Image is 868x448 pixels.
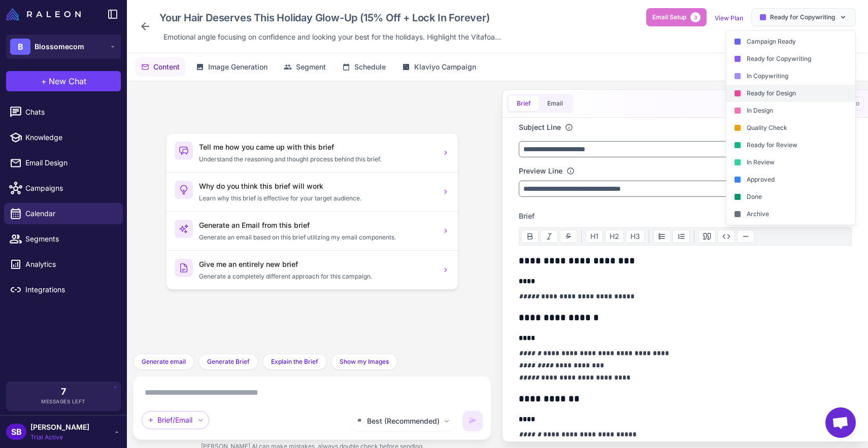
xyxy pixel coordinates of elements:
div: Campaign Ready [726,33,855,50]
label: Subject Line [519,122,561,133]
div: Done [726,188,855,205]
span: Analytics [25,259,115,270]
div: SB [6,424,26,440]
span: Calendar [25,208,115,219]
div: Ready for Copywriting [726,50,855,67]
button: Brief [509,96,539,111]
label: Preview Line [519,165,562,177]
span: Brief [519,211,535,222]
span: Best (Recommended) [367,416,440,427]
span: Ready for Copywriting [770,13,835,22]
span: Messages Left [41,398,86,405]
a: Calendar [4,203,123,224]
button: Generate Brief [198,354,258,370]
span: 7 [61,387,66,396]
img: Raleon Logo [6,8,81,20]
span: Trial Active [30,433,89,442]
button: Email [539,96,571,111]
button: +New Chat [6,71,121,91]
button: Image Generation [190,57,274,77]
p: Learn why this brief is effective for your target audience. [199,194,436,203]
div: Quality Check [726,119,855,136]
a: Analytics [4,254,123,275]
span: Emotional angle focusing on confidence and looking your best for the holidays. Highlight the Vita... [163,31,501,43]
a: View Plan [715,14,743,22]
h3: Generate an Email from this brief [199,220,436,231]
button: Schedule [336,57,392,77]
span: Integrations [25,284,115,295]
span: Generate Brief [207,357,250,366]
span: + [41,75,47,87]
div: Brief/Email [142,411,209,429]
div: In Review [726,154,855,171]
p: Generate a completely different approach for this campaign. [199,272,436,281]
span: Chats [25,107,115,118]
button: Segment [278,57,332,77]
span: Image Generation [208,61,268,73]
span: Explain the Brief [271,357,318,366]
h3: Give me an entirely new brief [199,259,436,270]
a: Knowledge [4,127,123,148]
div: In Design [726,102,855,119]
span: Segment [296,61,326,73]
span: Knowledge [25,132,115,143]
p: Generate an email based on this brief utilizing my email components. [199,233,436,242]
span: Email Setup [652,13,686,22]
div: In Copywriting [726,67,855,85]
span: [PERSON_NAME] [30,422,89,433]
a: Chats [4,101,123,123]
span: 3 [690,12,700,22]
div: Approved [726,171,855,188]
span: Schedule [354,61,386,73]
div: Ready for Design [726,85,855,102]
span: New Chat [49,75,86,87]
button: Klaviyo Campaign [396,57,482,77]
button: Best (Recommended) [349,411,456,431]
div: Open chat [825,407,856,438]
a: Segments [4,228,123,250]
h3: Why do you think this brief will work [199,181,436,192]
a: Integrations [4,279,123,300]
span: Blossomecom [35,41,84,52]
div: Click to edit campaign name [155,8,505,27]
span: Segments [25,233,115,245]
div: Click to edit description [159,29,505,45]
a: Raleon Logo [6,8,85,20]
button: H1 [586,230,603,243]
h3: Tell me how you came up with this brief [199,142,436,153]
button: Email Setup3 [646,8,707,26]
span: Email Design [25,157,115,168]
div: Archive [726,205,855,223]
button: H3 [626,230,645,243]
span: Content [153,61,180,73]
span: Generate email [142,357,186,366]
button: Generate email [133,354,194,370]
button: Content [135,57,186,77]
button: Explain the Brief [262,354,327,370]
a: Email Design [4,152,123,174]
button: H2 [605,230,624,243]
p: Understand the reasoning and thought process behind this brief. [199,155,436,164]
a: Campaigns [4,178,123,199]
span: Campaigns [25,183,115,194]
button: Show my Images [331,354,397,370]
button: BBlossomecom [6,35,121,59]
div: Ready for Review [726,136,855,154]
span: Show my Images [340,357,389,366]
div: B [10,39,30,55]
span: Klaviyo Campaign [414,61,476,73]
